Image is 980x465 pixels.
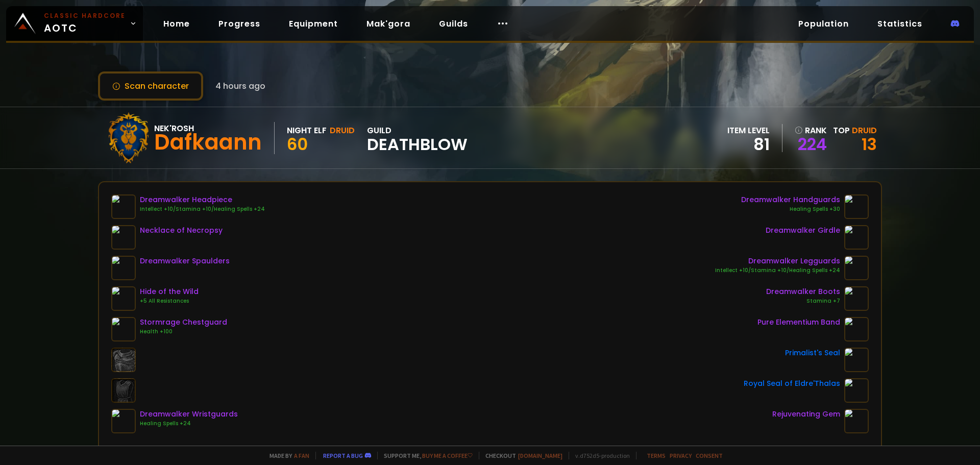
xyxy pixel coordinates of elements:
[844,286,869,311] img: item-22492
[140,317,227,328] div: Stormrage Chestguard
[140,256,230,266] div: Dreamwalker Spaulders
[790,13,857,34] a: Population
[358,13,419,34] a: Mak'gora
[715,256,840,266] div: Dreamwalker Legguards
[111,225,136,250] img: item-23036
[670,452,692,459] a: Privacy
[785,348,840,358] div: Primalist's Seal
[111,409,136,433] img: item-22495
[844,378,869,403] img: item-18470
[111,194,136,219] img: item-22490
[647,452,666,459] a: Terms
[869,13,930,34] a: Statistics
[795,137,827,152] a: 224
[155,13,198,34] a: Home
[741,194,840,205] div: Dreamwalker Handguards
[111,317,136,341] img: item-16897
[844,409,869,433] img: item-19395
[287,124,327,137] div: Night Elf
[140,286,199,297] div: Hide of the Wild
[766,225,840,236] div: Dreamwalker Girdle
[111,286,136,311] img: item-18510
[727,137,770,152] div: 81
[772,409,840,420] div: Rejuvenating Gem
[833,124,877,137] div: Top
[844,225,869,250] img: item-22494
[479,452,562,459] span: Checkout
[862,133,877,156] a: 13
[140,205,265,213] div: Intellect +10/Stamina +10/Healing Spells +24
[367,124,468,152] div: guild
[518,452,562,459] a: [DOMAIN_NAME]
[715,266,840,275] div: Intellect +10/Stamina +10/Healing Spells +24
[154,135,262,150] div: Dafkaann
[44,11,126,36] span: AOTC
[140,297,199,305] div: +5 All Resistances
[6,6,143,41] a: Classic HardcoreAOTC
[210,13,268,34] a: Progress
[844,256,869,280] img: item-22489
[281,13,346,34] a: Equipment
[569,452,630,459] span: v. d752d5 - production
[287,133,308,156] span: 60
[44,11,126,20] small: Classic Hardcore
[215,80,265,92] span: 4 hours ago
[844,317,869,341] img: item-19382
[154,122,262,135] div: Nek'Rosh
[844,348,869,372] img: item-19863
[422,452,473,459] a: Buy me a coffee
[140,409,238,420] div: Dreamwalker Wristguards
[294,452,309,459] a: a fan
[111,256,136,280] img: item-22491
[766,286,840,297] div: Dreamwalker Boots
[377,452,473,459] span: Support me,
[330,124,355,137] div: Druid
[757,317,840,328] div: Pure Elementium Band
[727,124,770,137] div: item level
[431,13,476,34] a: Guilds
[367,137,468,152] span: DeathBlow
[140,225,223,236] div: Necklace of Necropsy
[323,452,363,459] a: Report a bug
[766,297,840,305] div: Stamina +7
[140,194,265,205] div: Dreamwalker Headpiece
[140,328,227,336] div: Health +100
[696,452,723,459] a: Consent
[263,452,309,459] span: Made by
[795,124,827,137] div: rank
[140,420,238,428] div: Healing Spells +24
[852,125,877,136] span: Druid
[98,71,203,101] button: Scan character
[741,205,840,213] div: Healing Spells +30
[844,194,869,219] img: item-22493
[744,378,840,389] div: Royal Seal of Eldre'Thalas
